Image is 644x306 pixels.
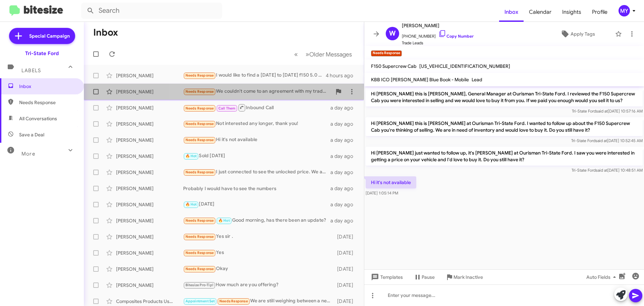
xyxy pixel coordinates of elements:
[334,250,359,256] div: [DATE]
[185,154,197,158] span: 🔥 Hot
[19,83,76,90] span: Inbox
[185,267,214,271] span: Needs Response
[183,217,330,224] div: Good morning, has there been an update?
[9,28,75,44] a: Special Campaign
[29,33,70,39] span: Special Campaign
[330,153,359,160] div: a day ago
[185,89,214,94] span: Needs Response
[402,30,474,40] span: [PHONE_NUMBER]
[334,298,359,305] div: [DATE]
[290,47,356,61] nav: Page navigation example
[330,121,359,127] div: a day ago
[185,234,214,239] span: Needs Response
[440,271,488,283] button: Mark Inactive
[366,147,643,166] p: Hi [PERSON_NAME] just wanted to follow up, it's [PERSON_NAME] at Ourisman Tri-State Ford. I saw y...
[571,28,595,40] span: Apply Tags
[19,99,76,106] span: Needs Response
[290,47,302,61] button: Previous
[330,104,359,111] div: a day ago
[571,138,643,143] span: Tri-State Ford [DATE] 10:52:45 AM
[116,185,183,192] div: [PERSON_NAME]
[366,190,398,195] span: [DATE] 1:05:14 PM
[613,5,637,16] button: MY
[183,249,334,257] div: Yes
[116,137,183,143] div: [PERSON_NAME]
[183,281,334,289] div: How much are you offering?
[116,250,183,256] div: [PERSON_NAME]
[116,104,183,111] div: [PERSON_NAME]
[116,201,183,208] div: [PERSON_NAME]
[586,271,619,283] span: Auto Fields
[185,299,215,303] span: Appointment Set
[306,50,309,58] span: »
[371,50,402,56] small: Needs Response
[183,136,330,144] div: Hi it's not available
[116,217,183,224] div: [PERSON_NAME]
[453,271,483,283] span: Mark Inactive
[596,108,608,114] span: said at
[185,106,214,111] span: Needs Response
[499,2,524,22] a: Inbox
[438,34,474,39] a: Copy Number
[183,168,330,176] div: I just connected to see the unlocked price. We are not interested at this time
[366,176,416,188] p: Hi it's not available
[596,168,607,173] span: said at
[218,106,236,111] span: Call Them
[116,88,183,95] div: [PERSON_NAME]
[183,120,330,128] div: Not interested any longer, thank you!
[25,50,59,57] div: Tri-State Ford
[19,131,44,138] span: Save a Deal
[419,63,510,69] span: [US_VEHICLE_IDENTIFICATION_NUMBER]
[524,2,557,22] a: Calendar
[334,266,359,272] div: [DATE]
[581,271,624,283] button: Auto Fields
[543,28,612,40] button: Apply Tags
[389,28,396,39] span: W
[185,283,213,287] span: Bitesize Pro-Tip!
[183,185,330,192] div: Probably I would have to see the numbers
[330,137,359,143] div: a day ago
[302,47,356,61] button: Next
[366,88,643,106] p: Hi [PERSON_NAME] this is [PERSON_NAME], General Manager at Ourisman Tri-State Ford. I reviewed th...
[93,27,118,38] h1: Inbox
[116,153,183,160] div: [PERSON_NAME]
[364,271,408,283] button: Templates
[185,138,214,142] span: Needs Response
[587,2,613,22] span: Profile
[21,68,41,74] span: Labels
[183,103,330,112] div: Inbound Call
[366,117,643,136] p: Hi [PERSON_NAME] this is [PERSON_NAME] at Ourisman Tri-State Ford. I wanted to follow up about th...
[294,50,298,58] span: «
[116,298,183,305] div: Composites Products Usa Inc
[219,299,248,303] span: Needs Response
[183,233,334,241] div: Yes sir .
[572,108,643,114] span: Tri-State Ford [DATE] 10:57:16 AM
[330,217,359,224] div: a day ago
[218,218,230,223] span: 🔥 Hot
[371,63,417,69] span: F150 Supercrew Cab
[370,271,403,283] span: Templates
[326,72,359,79] div: 4 hours ago
[183,88,332,95] div: We couldn't come to an agreement with my trade in value on my vehicle so it's not going to work b...
[21,151,35,157] span: More
[183,265,334,273] div: Okay
[185,202,197,207] span: 🔥 Hot
[334,233,359,240] div: [DATE]
[309,51,352,58] span: Older Messages
[330,169,359,176] div: a day ago
[330,201,359,208] div: a day ago
[116,72,183,79] div: [PERSON_NAME]
[116,282,183,289] div: [PERSON_NAME]
[183,201,330,208] div: [DATE]
[330,185,359,192] div: a day ago
[557,2,587,22] span: Insights
[183,297,334,305] div: We are still weighing between a new and a used. I will be in touch
[116,121,183,127] div: [PERSON_NAME]
[472,77,482,83] span: Lead
[185,122,214,126] span: Needs Response
[185,218,214,223] span: Needs Response
[116,169,183,176] div: [PERSON_NAME]
[81,3,222,19] input: Search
